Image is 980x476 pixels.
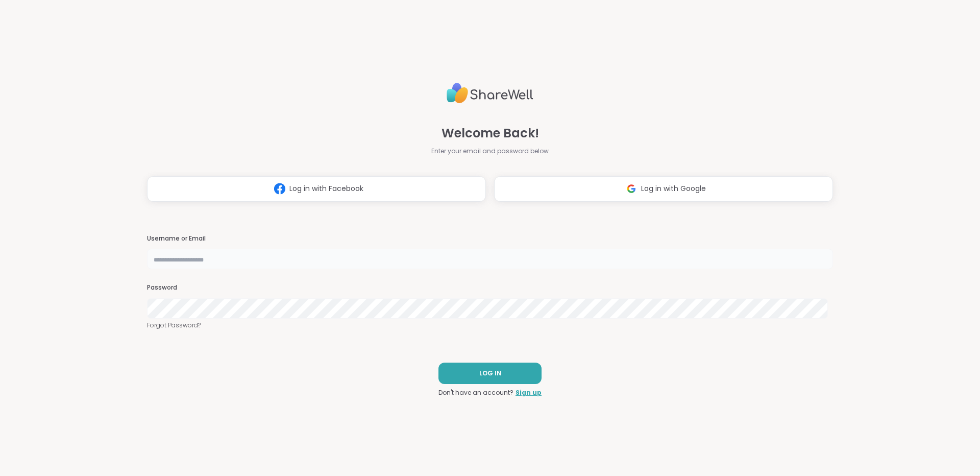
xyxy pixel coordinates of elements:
[270,179,289,198] img: ShareWell Logomark
[438,363,542,384] button: LOG IN
[494,176,833,202] button: Log in with Google
[479,369,501,378] span: LOG IN
[442,124,539,142] span: Welcome Back!
[147,234,833,243] h3: Username or Email
[147,176,486,202] button: Log in with Facebook
[289,183,363,194] span: Log in with Facebook
[447,79,533,108] img: ShareWell Logo
[516,388,542,397] a: Sign up
[431,147,549,156] span: Enter your email and password below
[147,321,833,330] a: Forgot Password?
[438,388,513,397] span: Don't have an account?
[622,179,641,198] img: ShareWell Logomark
[641,183,706,194] span: Log in with Google
[147,283,833,292] h3: Password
